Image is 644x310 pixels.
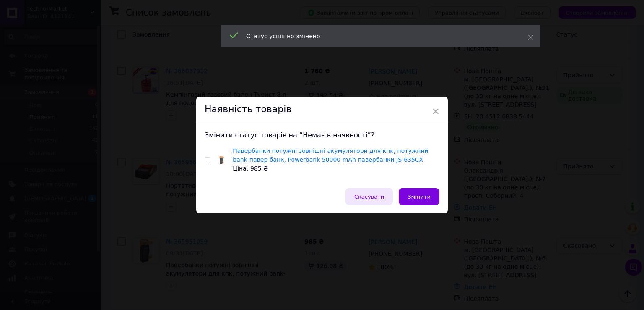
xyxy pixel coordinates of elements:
div: Статус успішно змінено [246,32,507,40]
div: Змінити статус товарів на “Немає в наявності”? [205,131,439,140]
div: Наявність товарів [196,97,448,122]
span: Змінити [408,194,431,200]
span: Скасувати [354,194,384,200]
span: × [432,104,439,118]
a: Павербанки потужні зовнішні акумулятори для кпк, потужний bank-павер банк, Powerbank 50000 mAh па... [233,147,428,163]
div: Ціна: 985 ₴ [233,164,439,173]
button: Змінити [399,188,439,205]
button: Скасувати [345,188,393,205]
